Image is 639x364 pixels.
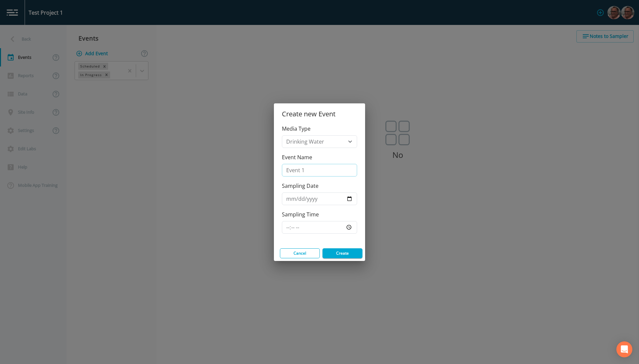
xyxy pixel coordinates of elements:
label: Sampling Date [282,182,319,190]
h2: Create new Event [274,103,365,125]
label: Media Type [282,125,311,133]
button: Create [322,248,362,258]
div: Open Intercom Messenger [616,341,632,357]
button: Cancel [280,248,320,258]
label: Event Name [282,153,312,161]
label: Sampling Time [282,210,319,218]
